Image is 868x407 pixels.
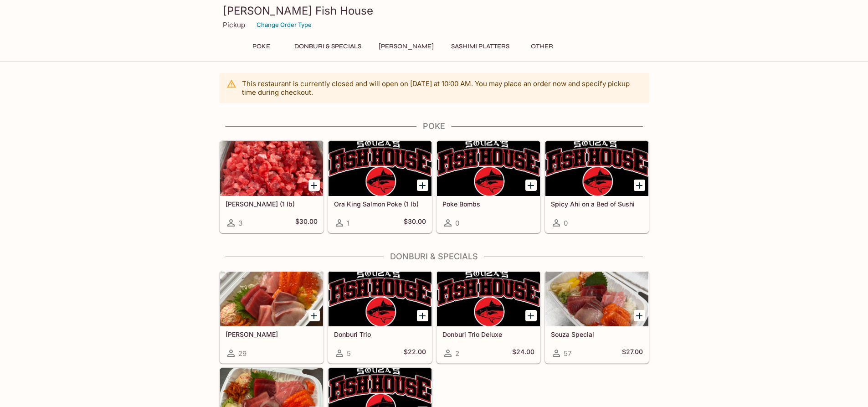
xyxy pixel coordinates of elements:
h5: $30.00 [295,217,318,228]
h5: $22.00 [404,348,426,359]
h5: Spicy Ahi on a Bed of Sushi [551,200,643,208]
button: Sashimi Platters [446,40,514,53]
h5: Ora King Salmon Poke (1 lb) [334,200,426,208]
h5: Poke Bombs [442,200,534,208]
button: Donburi & Specials [289,40,366,53]
span: 2 [455,349,459,358]
div: Donburi Trio Deluxe [437,272,540,326]
button: [PERSON_NAME] [374,40,439,53]
button: Add Donburi Trio [417,310,428,321]
h3: [PERSON_NAME] Fish House [223,4,646,18]
h5: $24.00 [512,348,534,359]
span: 0 [564,219,568,227]
button: Add Sashimi Donburis [308,310,320,321]
button: Poke [241,40,282,53]
h5: Donburi Trio Deluxe [442,330,534,338]
span: 3 [238,219,242,227]
button: Add Poke Bombs [525,180,537,191]
h5: $27.00 [622,348,643,359]
button: Add Spicy Ahi on a Bed of Sushi [634,180,645,191]
p: Pickup [223,21,245,29]
h5: [PERSON_NAME] (1 lb) [226,200,318,208]
div: Donburi Trio [329,272,431,326]
span: 5 [347,349,351,358]
button: Change Order Type [252,18,316,32]
button: Add Donburi Trio Deluxe [525,310,537,321]
span: 57 [564,349,571,358]
a: Spicy Ahi on a Bed of Sushi0 [545,141,649,233]
div: Sashimi Donburis [220,272,323,326]
h5: $30.00 [404,217,426,228]
div: Spicy Ahi on a Bed of Sushi [545,141,648,196]
button: Add Ahi Poke (1 lb) [308,180,320,191]
a: Donburi Trio Deluxe2$24.00 [437,271,540,363]
h5: Souza Special [551,330,643,338]
div: Souza Special [545,272,648,326]
p: This restaurant is currently closed and will open on [DATE] at 10:00 AM . You may place an order ... [242,79,642,97]
h4: Poke [219,121,649,131]
button: Add Souza Special [634,310,645,321]
h5: [PERSON_NAME] [226,330,318,338]
a: Ora King Salmon Poke (1 lb)1$30.00 [328,141,432,233]
div: Ora King Salmon Poke (1 lb) [329,141,431,196]
button: Other [522,40,563,53]
h5: Donburi Trio [334,330,426,338]
a: Donburi Trio5$22.00 [328,271,432,363]
span: 1 [347,219,349,227]
a: [PERSON_NAME] (1 lb)3$30.00 [220,141,324,233]
h4: Donburi & Specials [219,252,649,262]
a: Souza Special57$27.00 [545,271,649,363]
div: Ahi Poke (1 lb) [220,141,323,196]
a: Poke Bombs0 [437,141,540,233]
button: Add Ora King Salmon Poke (1 lb) [417,180,428,191]
div: Poke Bombs [437,141,540,196]
span: 29 [238,349,247,358]
span: 0 [455,219,459,227]
a: [PERSON_NAME]29 [220,271,324,363]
